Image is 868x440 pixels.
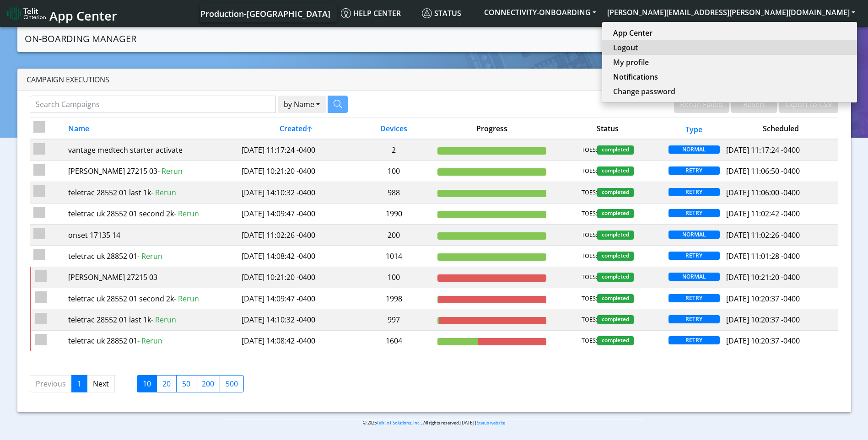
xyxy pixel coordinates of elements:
[238,267,353,288] td: [DATE] 10:21:20 -0400
[669,336,720,344] span: RETRY
[582,252,597,261] span: TOES:
[597,336,634,345] span: completed
[582,336,597,345] span: TOES:
[68,145,235,156] div: vantage medtech starter activate
[354,139,435,161] td: 2
[71,375,87,392] a: 1
[674,96,729,113] button: Rerun Failed
[238,224,353,245] td: [DATE] 11:02:26 -0400
[7,6,46,21] img: logo-telit-cinterion-gw-new.png
[151,188,176,198] span: - Rerun
[422,8,432,18] img: status.svg
[726,166,800,176] span: [DATE] 11:06:50 -0400
[669,273,720,281] span: NORMAL
[602,84,857,99] button: Change password
[238,182,353,203] td: [DATE] 14:10:32 -0400
[597,209,634,218] span: completed
[238,139,353,161] td: [DATE] 11:17:24 -0400
[550,118,665,140] th: Status
[354,288,435,309] td: 1998
[354,203,435,224] td: 1990
[68,187,235,198] div: teletrac 28552 01 last 1k
[156,375,177,392] label: 20
[597,231,634,240] span: completed
[597,166,634,176] span: completed
[68,251,235,262] div: teletrac uk 28852 01
[669,145,720,154] span: NORMAL
[354,161,435,182] td: 100
[669,231,720,239] span: NORMAL
[137,251,162,261] span: - Rerun
[582,188,597,197] span: TOES:
[49,7,117,24] span: App Center
[602,26,857,40] button: App Center
[582,166,597,176] span: TOES:
[779,96,838,113] button: Export to CSV
[65,118,238,140] th: Name
[669,252,720,260] span: RETRY
[337,4,418,22] a: Help center
[68,166,235,177] div: [PERSON_NAME] 27215 03
[613,27,846,38] a: App Center
[238,246,353,267] td: [DATE] 14:08:42 -0400
[224,419,644,426] p: © 2025 . All rights reserved.[DATE] |
[726,336,800,346] span: [DATE] 10:20:37 -0400
[68,314,235,325] div: teletrac 28552 01 last 1k
[726,188,800,198] span: [DATE] 11:06:00 -0400
[597,315,634,324] span: completed
[597,294,634,303] span: completed
[176,375,196,392] label: 50
[174,294,199,304] span: - Rerun
[238,161,353,182] td: [DATE] 10:21:20 -0400
[354,224,435,245] td: 200
[613,71,846,82] a: Notifications
[200,4,330,22] a: Your current platform instance
[87,375,115,392] a: Next
[597,252,634,261] span: completed
[726,251,800,261] span: [DATE] 11:01:28 -0400
[354,309,435,330] td: 997
[665,118,723,140] th: Type
[582,231,597,240] span: TOES:
[582,145,597,155] span: TOES:
[238,309,353,330] td: [DATE] 14:10:32 -0400
[220,375,244,392] label: 500
[669,315,720,323] span: RETRY
[354,330,435,351] td: 1604
[582,315,597,324] span: TOES:
[422,8,461,18] span: Status
[7,4,116,23] a: App Center
[157,166,183,176] span: - Rerun
[582,294,597,303] span: TOES:
[726,209,800,219] span: [DATE] 11:02:42 -0400
[597,145,634,155] span: completed
[669,188,720,196] span: RETRY
[68,293,235,304] div: teletrac uk 28552 01 second 2k
[418,4,479,22] a: Status
[68,335,235,346] div: teletrac uk 28852 01
[669,294,720,302] span: RETRY
[726,230,800,240] span: [DATE] 11:02:26 -0400
[238,330,353,351] td: [DATE] 14:08:42 -0400
[30,96,276,113] input: Search Campaigns
[151,315,176,325] span: - Rerun
[434,118,550,140] th: Progress
[597,273,634,282] span: completed
[137,375,157,392] label: 10
[68,272,235,283] div: [PERSON_NAME] 27215 03
[602,40,857,55] button: Logout
[238,288,353,309] td: [DATE] 14:09:47 -0400
[196,375,220,392] label: 200
[341,8,401,18] span: Help center
[582,273,597,282] span: TOES:
[602,55,857,70] button: My profile
[17,69,851,91] div: Campaign Executions
[726,145,800,155] span: [DATE] 11:17:24 -0400
[479,4,602,21] button: CONNECTIVITY-ONBOARDING
[377,420,421,426] a: Telit IoT Solutions, Inc.
[669,166,720,175] span: RETRY
[200,8,330,19] span: Production-[GEOGRAPHIC_DATA]
[278,96,326,113] button: by Name
[582,209,597,218] span: TOES:
[354,246,435,267] td: 1014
